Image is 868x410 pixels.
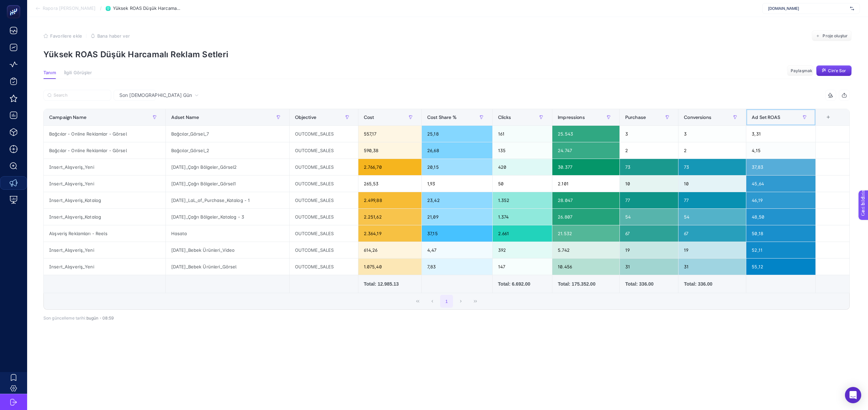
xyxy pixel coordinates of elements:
[620,176,678,192] div: 10
[678,192,746,208] div: 77
[823,33,848,38] font: Proje oluştur
[768,6,799,11] font: [DOMAIN_NAME]
[620,192,678,208] div: 77
[746,242,815,258] div: 52,11
[678,225,746,242] div: 67
[552,159,619,175] div: 30.377
[364,115,374,120] span: Cost
[44,209,165,225] div: Insert_Alışveriş_Katalog
[625,115,646,120] span: Purchase
[97,33,130,39] font: Bana haber ver
[493,225,552,242] div: 2.661
[552,225,619,242] div: 21.532
[558,281,614,287] div: Total: 175.352.00
[498,281,547,287] div: Total: 6.692.00
[746,159,815,175] div: 37,83
[91,33,130,39] button: Bana haber ver
[791,68,812,73] font: Paylaşmak
[558,115,585,120] span: Impressions
[422,142,492,159] div: 26,68
[678,159,746,175] div: 73
[787,65,813,76] button: Paylaşmak
[552,176,619,192] div: 2.101
[43,70,56,79] button: Tanım
[43,70,56,75] font: Tanım
[493,259,552,275] div: 147
[50,33,82,39] font: Favorilere ekle
[821,115,827,129] div: 10 items selected
[44,242,165,258] div: Insert_Alışveriş_Yeni
[422,209,492,225] div: 21,09
[493,126,552,142] div: 161
[49,115,86,120] span: Campaign Name
[358,142,421,159] div: 590,38
[498,115,511,120] span: Clicks
[746,142,815,159] div: 4,15
[427,115,457,120] span: Cost Share %
[620,126,678,142] div: 3
[552,259,619,275] div: 10.456
[290,192,358,208] div: OUTCOME_SALES
[552,142,619,159] div: 24.747
[358,242,421,258] div: 614,26
[493,159,552,175] div: 420
[746,259,815,275] div: 55,12
[552,192,619,208] div: 28.047
[358,192,421,208] div: 2.499,88
[678,142,746,159] div: 2
[620,209,678,225] div: 54
[113,5,211,11] font: Yüksek ROAS Düşük Harcamalı Reklam Setleri
[850,5,854,12] img: svg%3e
[358,176,421,192] div: 265,53
[166,142,289,159] div: Bağcılar_Görsel_2
[828,68,846,73] font: Cin'e Sor
[290,225,358,242] div: OUTCOME_SALES
[620,225,678,242] div: 67
[746,176,815,192] div: 45,64
[295,115,316,120] span: Objective
[678,209,746,225] div: 54
[422,225,492,242] div: 37,15
[552,126,619,142] div: 25.543
[816,65,852,76] button: Cin'e Sor
[290,176,358,192] div: OUTCOME_SALES
[44,225,165,242] div: Alışveriş Reklamları - Reels
[43,5,96,11] font: Rapora [PERSON_NAME]
[422,192,492,208] div: 23,42
[845,387,861,403] div: Intercom Messenger'ı açın
[620,159,678,175] div: 73
[620,259,678,275] div: 31
[746,225,815,242] div: 50,18
[493,242,552,258] div: 392
[290,242,358,258] div: OUTCOME_SALES
[358,225,421,242] div: 2.364,19
[552,242,619,258] div: 5.742
[752,115,780,120] span: Ad Set ROAS
[44,126,165,142] div: Bağcılar - Online Reklamlar - Görsel
[812,30,852,41] button: Proje oluştur
[166,126,289,142] div: Bağcılar_Görsel_7
[552,209,619,225] div: 26.807
[422,242,492,258] div: 4,47
[64,70,92,79] button: İlgili Görüşler
[678,259,746,275] div: 31
[493,192,552,208] div: 1.352
[746,126,815,142] div: 3,31
[86,315,114,321] font: bugün・08:59
[422,126,492,142] div: 25,18
[358,159,421,175] div: 2.766,70
[422,259,492,275] div: 7,83
[422,176,492,192] div: 1,93
[290,126,358,142] div: OUTCOME_SALES
[440,295,453,308] button: 1
[678,242,746,258] div: 19
[43,315,86,321] font: Son güncelleme tarihi:
[119,92,192,98] font: Son [DEMOGRAPHIC_DATA] Gün
[43,49,228,59] font: Yüksek ROAS Düşük Harcamalı Reklam Setleri
[290,209,358,225] div: OUTCOME_SALES
[290,159,358,175] div: OUTCOME_SALES
[44,259,165,275] div: Insert_Alışveriş_Yeni
[746,209,815,225] div: 48,50
[166,259,289,275] div: [DATE]_Bebek Ürünleri_Görsel
[358,259,421,275] div: 1.075,40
